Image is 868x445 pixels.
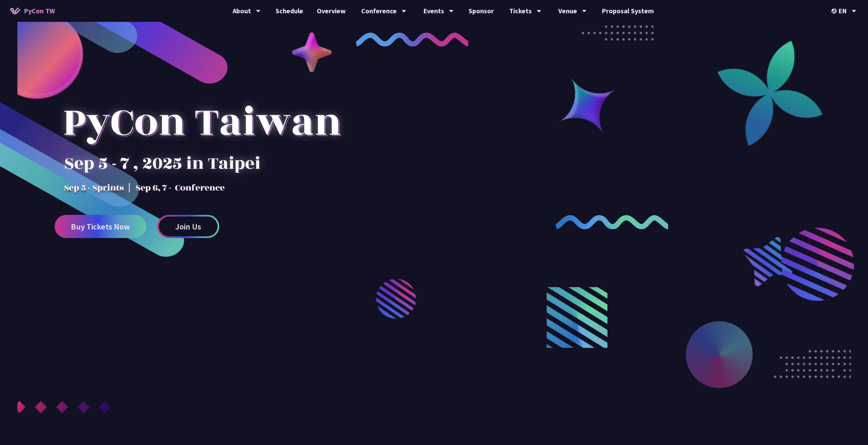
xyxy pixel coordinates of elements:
span: PyCon TW [24,6,55,16]
img: curly-1.ebdbada.png [356,32,469,46]
img: curly-2.e802c9f.png [556,215,668,229]
a: Buy Tickets Now [55,215,146,238]
a: Join Us [157,215,219,238]
img: Locale Icon [832,9,838,14]
a: PyCon TW [3,2,62,19]
span: Join Us [175,222,201,231]
span: Buy Tickets Now [71,222,130,231]
img: Home icon of PyCon TW 2025 [10,8,20,14]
